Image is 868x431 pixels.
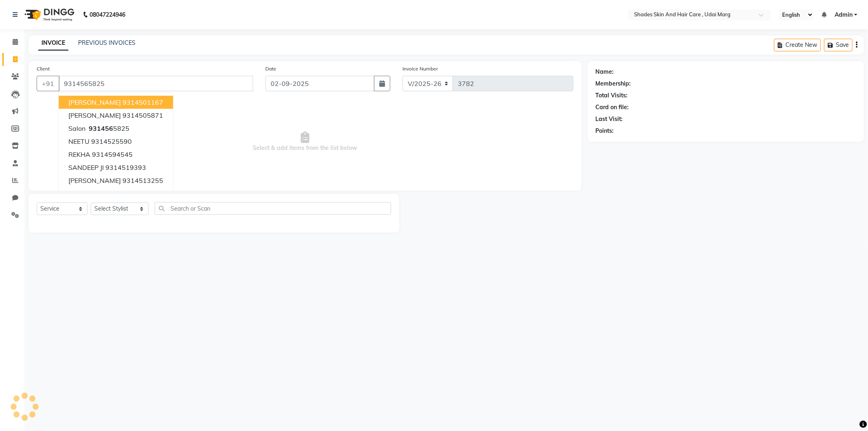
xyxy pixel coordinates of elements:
[835,11,853,19] span: Admin
[596,68,614,76] div: Name:
[37,101,573,183] span: Select & add items from the list below
[824,39,853,51] button: Save
[122,176,163,185] ngb-highlight: 9314513255
[78,39,136,46] a: PREVIOUS INVOICES
[68,124,85,132] span: salon
[68,137,90,145] span: NEETU
[68,98,121,106] span: [PERSON_NAME]
[68,150,90,158] span: REKHA
[596,103,629,112] div: Card on file:
[90,3,125,26] b: 08047224946
[68,163,104,172] span: SANDEEP JI
[596,115,623,123] div: Last Visit:
[68,111,121,119] span: [PERSON_NAME]
[37,76,59,91] button: +91
[155,202,391,215] input: Search or Scan
[89,124,113,132] span: 931456
[68,176,121,185] span: [PERSON_NAME]
[59,76,253,91] input: Search by Name/Mobile/Email/Code
[596,91,628,100] div: Total Visits:
[596,127,614,135] div: Points:
[774,39,821,51] button: Create New
[68,189,121,198] span: [PERSON_NAME]
[37,65,50,73] label: Client
[105,163,146,172] ngb-highlight: 9314519393
[265,65,276,73] label: Date
[38,36,68,51] a: INVOICE
[596,79,631,88] div: Membership:
[92,150,133,158] ngb-highlight: 9314594545
[122,189,163,198] ngb-highlight: 9314533588
[402,65,438,73] label: Invoice Number
[122,111,163,119] ngb-highlight: 9314505871
[21,3,77,26] img: logo
[91,137,132,145] ngb-highlight: 9314525590
[122,98,163,106] ngb-highlight: 9314501167
[87,124,129,132] ngb-highlight: 5825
